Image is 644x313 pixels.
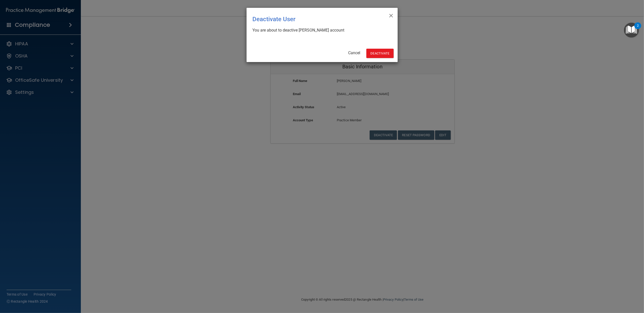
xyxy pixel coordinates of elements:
[389,10,393,20] span: ×
[253,27,388,33] div: You are about to deactive [PERSON_NAME] account
[348,50,360,55] a: Cancel
[366,49,394,58] button: Deactivate
[557,277,638,297] iframe: Drift Widget Chat Controller
[637,26,639,32] div: 2
[624,23,639,38] button: Open Resource Center, 2 new notifications
[253,12,371,26] div: Deactivate User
